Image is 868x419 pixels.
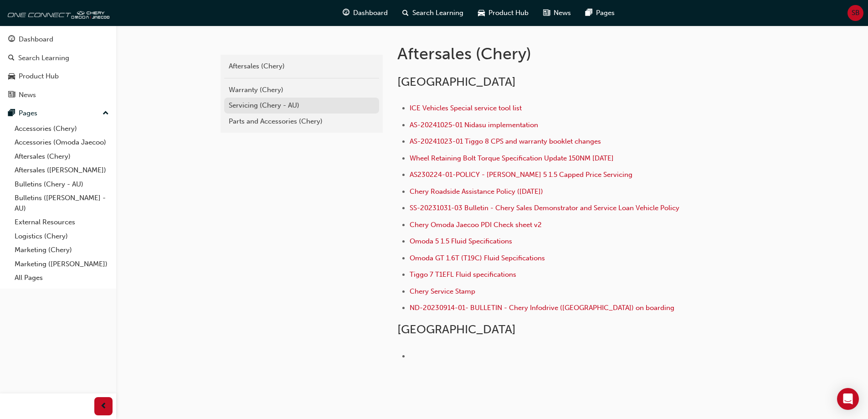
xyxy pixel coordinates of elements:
[229,116,375,127] div: Parts and Accessories (Chery)
[11,135,113,150] a: Accessories (Omoda Jaecoo)
[847,5,863,21] button: SB
[397,75,516,89] span: [GEOGRAPHIC_DATA]
[19,34,53,45] div: Dashboard
[412,8,463,18] span: Search Learning
[410,270,516,279] a: Tiggo 7 T1EFL Fluid specifications
[488,8,529,18] span: Product Hub
[410,287,475,295] a: Chery Service Stamp
[8,109,15,118] span: pages-icon
[11,177,113,191] a: Bulletins (Chery - AU)
[4,29,113,105] button: DashboardSearch LearningProduct HubNews
[4,105,113,122] button: Pages
[410,221,542,229] a: Chery Omoda Jaecoo PDI Check sheet v2
[19,90,36,100] div: News
[11,191,113,215] a: Bulletins ([PERSON_NAME] - AU)
[543,7,550,19] span: news-icon
[596,8,615,18] span: Pages
[397,322,516,336] span: [GEOGRAPHIC_DATA]
[11,150,113,164] a: Aftersales (Chery)
[8,91,15,99] span: news-icon
[554,8,571,18] span: News
[410,137,601,145] a: AS-20241023-01 Tiggo 8 CPS and warranty booklet changes
[5,4,109,22] img: oneconnect
[11,243,113,257] a: Marketing (Chery)
[11,229,113,243] a: Logistics (Chery)
[224,98,379,114] a: Servicing (Chery - AU)
[4,68,113,85] a: Product Hub
[402,7,409,19] span: search-icon
[353,8,388,18] span: Dashboard
[224,114,379,129] a: Parts and Accessories (Chery)
[11,271,113,285] a: All Pages
[11,257,113,271] a: Marketing ([PERSON_NAME])
[586,7,592,19] span: pages-icon
[852,8,860,18] span: SB
[8,36,15,44] span: guage-icon
[471,4,536,22] a: car-iconProduct Hub
[837,388,859,410] div: Open Intercom Messenger
[4,50,113,67] a: Search Learning
[343,7,349,19] span: guage-icon
[4,87,113,103] a: News
[11,122,113,136] a: Accessories (Chery)
[410,237,512,245] a: Omoda 5 1.5 Fluid Specifications
[536,4,578,22] a: news-iconNews
[578,4,622,22] a: pages-iconPages
[100,401,107,412] span: prev-icon
[229,61,375,72] div: Aftersales (Chery)
[18,53,69,63] div: Search Learning
[410,304,674,312] a: ND-20230914-01- BULLETIN - Chery Infodrive ([GEOGRAPHIC_DATA]) on boarding
[11,215,113,229] a: External Resources
[397,44,696,64] h1: Aftersales (Chery)
[8,72,15,81] span: car-icon
[19,71,59,82] div: Product Hub
[11,163,113,177] a: Aftersales ([PERSON_NAME])
[103,108,109,119] span: up-icon
[410,187,543,196] a: Chery Roadside Assistance Policy ([DATE])
[410,254,545,262] a: Omoda GT 1.6T (T19C) Fluid Sepcifications
[410,154,614,162] a: Wheel Retaining Bolt Torque Specification Update 150NM [DATE]
[229,85,375,95] div: Warranty (Chery)
[395,4,471,22] a: search-iconSearch Learning
[410,204,679,212] a: SS-20231031-03 Bulletin - Chery Sales Demonstrator and Service Loan Vehicle Policy
[478,7,485,19] span: car-icon
[410,171,632,179] a: AS230224-01-POLICY - [PERSON_NAME] 5 1.5 Capped Price Servicing
[229,100,375,111] div: Servicing (Chery - AU)
[410,121,538,129] a: AS-20241025-01 Nidasu implementation
[410,104,522,112] a: ICE Vehicles Special service tool list
[224,82,379,98] a: Warranty (Chery)
[8,54,15,62] span: search-icon
[224,58,379,74] a: Aftersales (Chery)
[4,31,113,48] a: Dashboard
[335,4,395,22] a: guage-iconDashboard
[19,108,37,119] div: Pages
